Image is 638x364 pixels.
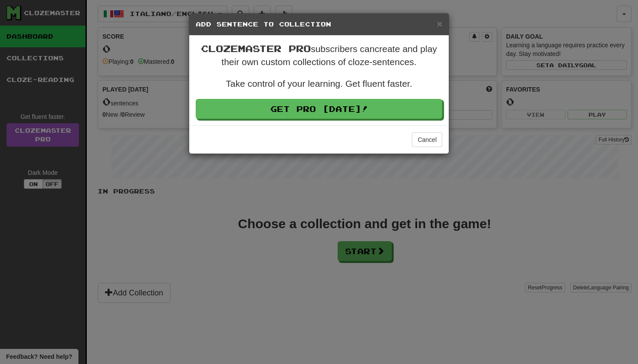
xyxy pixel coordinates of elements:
[196,99,442,119] a: Get Pro [DATE]!
[437,19,442,28] button: Close
[196,42,442,69] p: subscribers can create and play their own custom collections of cloze-sentences.
[201,43,311,54] span: Clozemaster Pro
[196,20,442,29] h5: Add Sentence to Collection
[412,132,442,147] button: Cancel
[196,77,442,90] p: Take control of your learning. Get fluent faster.
[437,19,442,29] span: ×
